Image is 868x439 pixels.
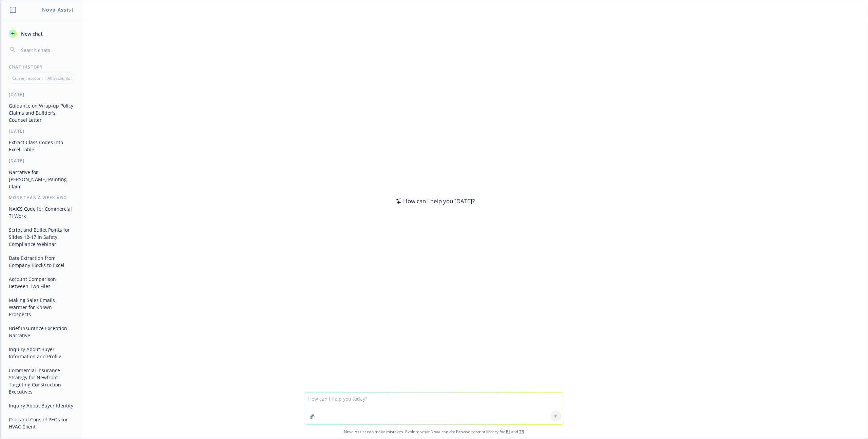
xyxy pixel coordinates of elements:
div: [DATE] [1,158,82,164]
button: Brief Insurance Exception Narrative [6,323,76,341]
span: Nova Assist can make mistakes. Explore what Nova can do: Browse prompt library for and [3,425,865,439]
button: Data Extraction from Company Blocks to Excel [6,252,76,271]
div: More than a week ago [1,195,82,201]
span: New chat [20,30,43,37]
h1: Nova Assist [42,6,74,13]
button: Commercial Insurance Strategy for Newfront Targeting Construction Executives [6,365,76,397]
button: New chat [6,27,76,40]
div: Chat History [1,64,82,70]
button: Narrative for [PERSON_NAME] Painting Claim [6,167,76,192]
button: Inquiry About Buyer Identity [6,400,76,411]
input: Search chats [20,45,74,55]
button: Script and Bullet Points for Slides 12-17 in Safety Compliance Webinar [6,224,76,250]
button: Guidance on Wrap-up Policy Claims and Builder's Counsel Letter [6,100,76,126]
button: Account Comparison Between Two Files [6,273,76,292]
button: Extract Class Codes into Excel Table [6,137,76,155]
div: [DATE] [1,92,82,97]
p: All accounts [47,75,70,81]
a: TR [519,429,524,435]
button: NAICS Code for Commercial TI Work [6,203,76,222]
button: Inquiry About Buyer Information and Profile [6,344,76,362]
button: Pros and Cons of PEOs for HVAC Client [6,414,76,432]
a: BI [506,429,510,435]
p: Current account [12,75,43,81]
div: [DATE] [1,128,82,134]
div: How can I help you [DATE]? [394,197,475,206]
button: Making Sales Emails Warmer for Known Prospects [6,294,76,320]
